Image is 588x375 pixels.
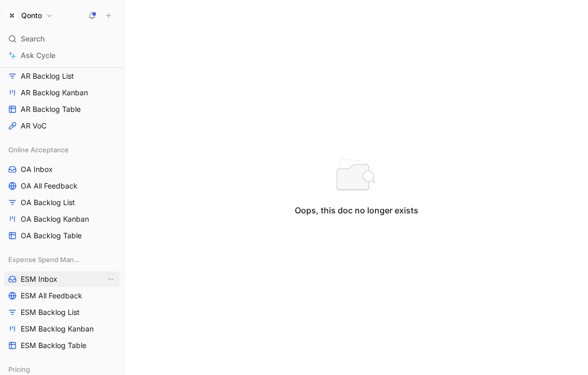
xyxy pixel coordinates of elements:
[21,121,47,131] span: AR VoC
[21,197,75,208] span: OA Backlog List
[295,204,418,217] div: Oops, this doc no longer exists
[4,195,120,210] a: OA Backlog List
[21,324,94,334] span: ESM Backlog Kanban
[4,252,120,267] div: Expense Spend Management
[4,178,120,194] a: OA All Feedback
[4,271,120,287] a: ESM InboxView actions
[4,68,120,84] a: AR Backlog List
[21,274,57,284] span: ESM Inbox
[4,211,120,227] a: OA Backlog Kanban
[4,321,120,337] a: ESM Backlog Kanban
[336,158,377,192] img: notfound-light-CGnz2QMB.svg
[4,252,120,353] div: Expense Spend ManagementESM InboxView actionsESM All FeedbackESM Backlog ListESM Backlog KanbanES...
[4,118,120,134] a: AR VoC
[8,145,69,155] span: Online Acceptance
[21,33,44,45] span: Search
[4,162,120,177] a: OA Inbox
[21,214,89,224] span: OA Backlog Kanban
[21,230,82,241] span: OA Backlog Table
[4,228,120,243] a: OA Backlog Table
[4,48,120,63] a: Ask Cycle
[4,288,120,304] a: ESM All Feedback
[4,16,120,134] div: Account ReceivableAR InboxAR All FeedbackAR Backlog ListAR Backlog KanbanAR Backlog TableAR VoC
[8,364,30,374] span: Pricing
[4,8,55,23] button: QontoQonto
[21,104,81,114] span: AR Backlog Table
[21,71,74,81] span: AR Backlog List
[21,340,86,351] span: ESM Backlog Table
[4,305,120,320] a: ESM Backlog List
[21,11,42,20] h1: Qonto
[21,181,78,191] span: OA All Feedback
[4,85,120,100] a: AR Backlog Kanban
[21,88,88,98] span: AR Backlog Kanban
[4,142,120,243] div: Online AcceptanceOA InboxOA All FeedbackOA Backlog ListOA Backlog KanbanOA Backlog Table
[4,102,120,117] a: AR Backlog Table
[8,254,82,265] span: Expense Spend Management
[4,338,120,353] a: ESM Backlog Table
[21,307,80,318] span: ESM Backlog List
[105,274,116,284] button: View actions
[4,142,120,157] div: Online Acceptance
[21,49,55,62] span: Ask Cycle
[21,291,82,301] span: ESM All Feedback
[21,164,53,175] span: OA Inbox
[7,10,17,21] img: Qonto
[4,31,120,47] div: Search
